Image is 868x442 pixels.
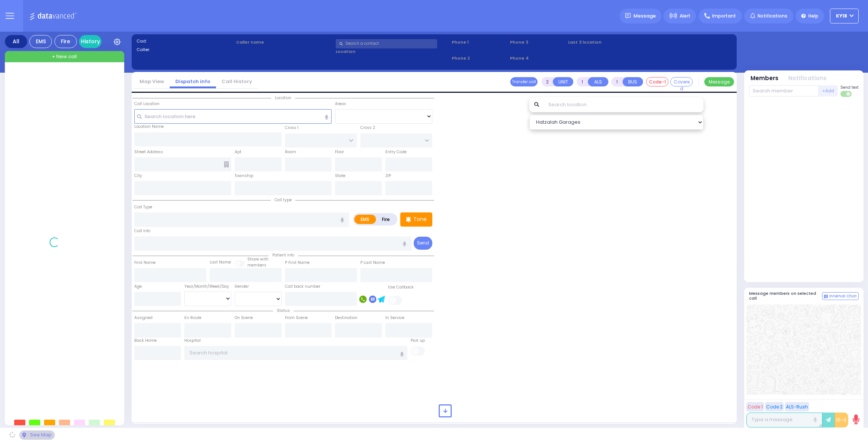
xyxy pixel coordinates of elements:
[285,315,308,321] label: From Scene
[840,90,852,98] label: Turn off text
[273,308,294,313] span: Status
[680,13,690,19] span: Alert
[134,101,160,107] label: Call Location
[184,338,201,344] label: Hospital
[385,315,404,321] label: In Service
[134,228,150,234] label: Call Info
[285,260,310,266] label: P First Name
[646,77,668,86] button: Code-1
[137,38,234,44] label: Cad:
[388,284,414,290] label: Use Callback
[411,338,425,344] label: Pick up
[271,95,295,101] span: Location
[134,149,163,155] label: Street Address
[749,85,819,97] input: Search member
[236,39,333,45] label: Caller name
[285,149,296,155] label: Room
[134,173,142,179] label: City
[824,295,828,299] img: comment-alt.png
[670,77,693,86] button: Covered
[788,74,827,83] button: Notifications
[829,294,857,299] span: Internal Chat
[216,78,258,85] a: Call History
[134,78,170,85] a: Map View
[385,173,391,179] label: ZIP
[235,173,253,179] label: Township
[510,55,565,61] span: Phone 4
[235,315,253,321] label: On Scene
[210,259,231,265] label: Last Name
[184,284,231,290] div: Year/Month/Week/Day
[271,197,295,203] span: Call type
[568,39,650,45] label: Last 3 location
[588,77,608,86] button: ALS
[830,9,859,23] button: KY18
[5,35,27,48] div: All
[184,346,407,360] input: Search hospital
[336,48,449,55] label: Location
[354,215,376,224] label: EMS
[224,161,229,167] span: Other building occupants
[134,124,164,130] label: Location Name
[54,35,77,48] div: Fire
[235,149,241,155] label: Apt
[510,77,538,86] button: Transfer call
[134,284,142,290] label: Age
[134,109,332,123] input: Search location here
[360,125,375,131] label: Cross 2
[235,284,249,290] label: Gender
[822,292,859,300] button: Internal Chat
[836,13,847,19] span: KY18
[335,315,357,321] label: Destination
[137,47,234,53] label: Caller:
[785,402,809,411] button: ALS-Rush
[704,77,734,86] button: Message
[52,53,77,60] span: + New call
[134,260,156,266] label: First Name
[712,13,736,19] span: Important
[376,215,397,224] label: Fire
[335,149,344,155] label: Floor
[269,252,298,258] span: Patient info
[413,215,427,223] p: Tone
[452,55,507,61] span: Phone 2
[414,237,432,250] button: Send
[247,262,266,268] span: members
[335,173,345,179] label: State
[79,35,101,48] a: History
[746,402,764,411] button: Code 1
[134,338,157,344] label: Back Home
[749,291,822,301] h5: Message members on selected call
[285,284,320,290] label: Call back number
[553,77,573,86] button: UNIT
[19,430,54,440] div: See map
[623,77,643,86] button: BUS
[543,97,704,112] input: Search location
[633,12,656,20] span: Message
[335,101,346,107] label: Areas
[336,39,437,48] input: Search a contact
[765,402,784,411] button: Code 2
[510,39,565,45] span: Phone 3
[360,260,385,266] label: P Last Name
[840,85,859,90] span: Send text
[751,74,778,83] button: Members
[452,39,507,45] span: Phone 1
[134,315,153,321] label: Assigned
[247,256,269,262] small: Share with
[385,149,407,155] label: Entry Code
[758,13,787,19] span: Notifications
[170,78,216,85] a: Dispatch info
[285,125,298,131] label: Cross 1
[29,11,79,20] img: Logo
[808,13,818,19] span: Help
[29,35,52,48] div: EMS
[134,204,152,210] label: Call Type
[625,13,631,19] img: message.svg
[184,315,201,321] label: En Route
